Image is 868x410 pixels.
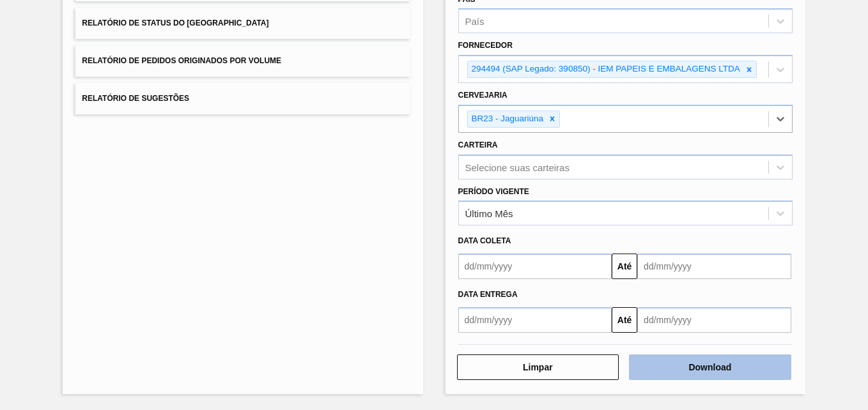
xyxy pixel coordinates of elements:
[458,91,508,100] label: Cervejaria
[458,290,518,299] span: Data entrega
[637,254,791,279] input: dd/mm/yyyy
[458,140,498,149] label: Carteira
[458,254,612,279] input: dd/mm/yyyy
[465,162,570,172] div: Selecione suas carteiras
[468,111,546,127] div: BR23 - Jaguariúna
[458,236,511,245] span: Data coleta
[468,61,742,77] div: 294494 (SAP Legado: 390850) - IEM PAPEIS E EMBALAGENS LTDA
[75,45,410,77] button: Relatório de Pedidos Originados por Volume
[458,307,612,333] input: dd/mm/yyyy
[458,187,529,196] label: Período Vigente
[75,8,410,39] button: Relatório de Status do [GEOGRAPHIC_DATA]
[465,16,484,27] div: País
[465,208,513,219] div: Último Mês
[612,254,637,279] button: Até
[82,19,268,27] span: Relatório de Status do [GEOGRAPHIC_DATA]
[457,354,619,380] button: Limpar
[629,354,791,380] button: Download
[82,56,281,65] span: Relatório de Pedidos Originados por Volume
[82,94,189,103] span: Relatório de Sugestões
[75,83,410,114] button: Relatório de Sugestões
[637,307,791,333] input: dd/mm/yyyy
[458,41,513,50] label: Fornecedor
[612,307,637,333] button: Até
